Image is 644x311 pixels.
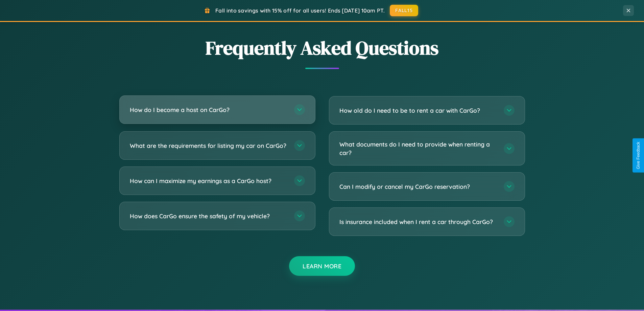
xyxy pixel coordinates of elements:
[130,106,287,114] h3: How do I become a host on CarGo?
[390,5,418,16] button: FALL15
[130,141,287,150] h3: What are the requirements for listing my car on CarGo?
[339,106,497,115] h3: How old do I need to be to rent a car with CarGo?
[339,218,497,226] h3: Is insurance included when I rent a car through CarGo?
[339,182,497,191] h3: Can I modify or cancel my CarGo reservation?
[636,142,641,169] div: Give Feedback
[339,140,497,157] h3: What documents do I need to provide when renting a car?
[119,35,525,61] h2: Frequently Asked Questions
[130,177,287,185] h3: How can I maximize my earnings as a CarGo host?
[289,256,355,276] button: Learn More
[130,212,287,220] h3: How does CarGo ensure the safety of my vehicle?
[215,7,385,14] span: Fall into savings with 15% off for all users! Ends [DATE] 10am PT.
